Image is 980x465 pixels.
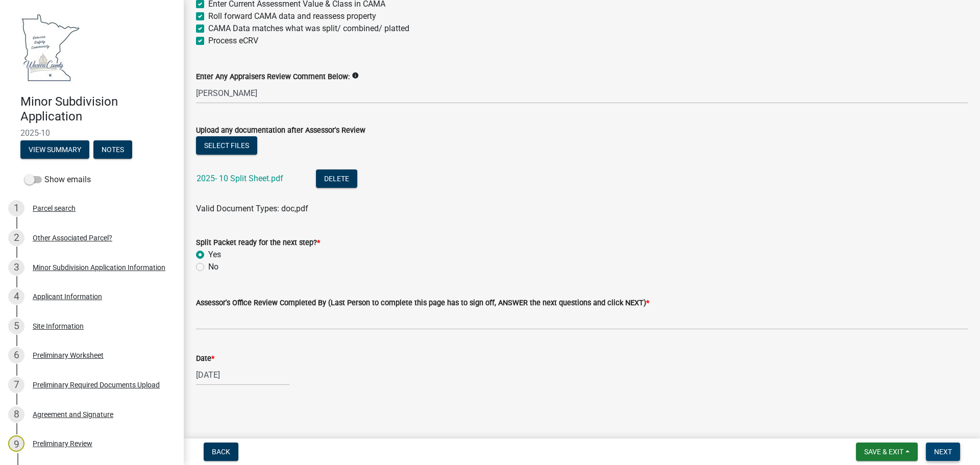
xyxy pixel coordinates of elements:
[93,140,132,159] button: Notes
[20,128,163,138] span: 2025-10
[93,146,132,154] wm-modal-confirm: Notes
[856,443,918,461] button: Save & Exit
[33,411,113,418] div: Agreement and Signature
[33,264,165,271] div: Minor Subdivision Application Information
[8,230,24,246] div: 2
[196,204,308,213] span: Valid Document Types: doc,pdf
[934,448,952,456] span: Next
[212,448,230,456] span: Back
[8,347,24,363] div: 6
[208,35,258,47] label: Process eCRV
[352,72,359,79] i: info
[33,293,102,300] div: Applicant Information
[20,11,81,84] img: Waseca County, Minnesota
[196,239,320,247] label: Split Packet ready for the next step?
[196,300,649,307] label: Assessor's Office Review Completed By (Last Person to complete this page has to sign off, ANSWER ...
[33,440,92,447] div: Preliminary Review
[208,22,409,35] label: CAMA Data matches what was split/ combined/ platted
[316,169,357,188] button: Delete
[33,323,84,330] div: Site Information
[8,259,24,276] div: 3
[8,288,24,305] div: 4
[8,318,24,334] div: 5
[33,352,104,359] div: Preliminary Worksheet
[208,261,218,273] label: No
[24,174,91,186] label: Show emails
[316,175,357,184] wm-modal-confirm: Delete Document
[196,127,365,134] label: Upload any documentation after Assessor's Review
[864,448,903,456] span: Save & Exit
[20,140,89,159] button: View Summary
[8,200,24,216] div: 1
[208,249,221,261] label: Yes
[33,381,160,388] div: Preliminary Required Documents Upload
[8,377,24,393] div: 7
[20,94,176,124] h4: Minor Subdivision Application
[20,146,89,154] wm-modal-confirm: Summary
[8,435,24,452] div: 9
[197,174,283,183] a: 2025- 10 Split Sheet.pdf
[196,136,257,155] button: Select files
[33,205,76,212] div: Parcel search
[196,74,350,81] label: Enter Any Appraisers Review Comment Below:
[33,234,112,241] div: Other Associated Parcel?
[926,443,960,461] button: Next
[208,10,376,22] label: Roll forward CAMA data and reassess property
[196,364,289,385] input: mm/dd/yyyy
[8,406,24,423] div: 8
[196,355,214,362] label: Date
[204,443,238,461] button: Back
